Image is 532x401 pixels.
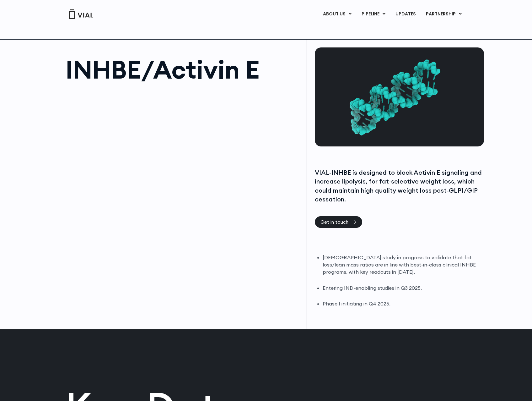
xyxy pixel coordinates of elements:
h1: INHBE/Activin E [66,57,301,82]
a: UPDATES [390,9,421,19]
li: Entering IND-enabling studies in Q3 2025. [323,284,482,292]
a: PARTNERSHIPMenu Toggle [421,9,467,19]
li: Phase I initiating in Q4 2025. [323,300,482,307]
img: Vial Logo [68,9,94,19]
a: Get in touch [315,216,362,228]
a: ABOUT USMenu Toggle [318,9,356,19]
span: Get in touch [320,220,348,224]
li: [DEMOGRAPHIC_DATA] study in progress to validate that fat loss/lean mass ratios are in line with ... [323,254,482,276]
div: VIAL-INHBE is designed to block Activin E signaling and increase lipolysis, for fat-selective wei... [315,168,482,204]
a: PIPELINEMenu Toggle [357,9,390,19]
